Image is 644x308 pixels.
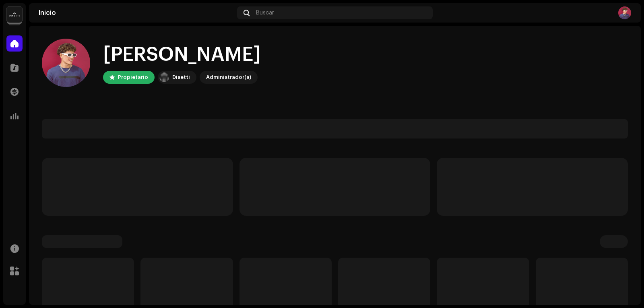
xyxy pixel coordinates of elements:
[103,42,261,68] div: [PERSON_NAME]
[159,72,169,82] img: 02a7c2d3-3c89-4098-b12f-2ff2945c95ee
[256,10,274,16] span: Buscar
[118,72,148,82] div: Propietario
[618,6,631,19] img: 43643642-503d-43fb-a934-43d1973fe0cc
[172,72,190,82] div: Disetti
[206,72,251,82] div: Administrador(a)
[39,10,234,16] div: Inicio
[6,6,23,23] img: 02a7c2d3-3c89-4098-b12f-2ff2945c95ee
[42,39,90,87] img: 43643642-503d-43fb-a934-43d1973fe0cc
